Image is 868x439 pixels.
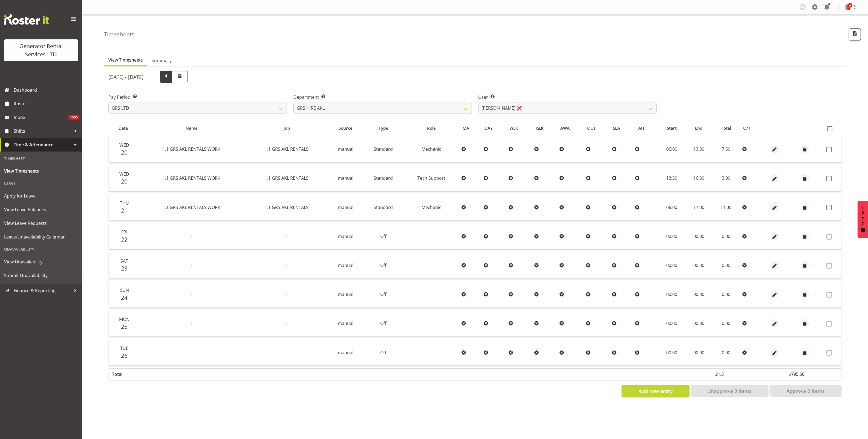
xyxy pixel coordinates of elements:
div: Leave [1,178,81,189]
span: - [191,350,192,356]
span: Sun [120,287,129,293]
span: Sat [120,258,128,264]
span: Shifts [14,127,71,135]
span: 1.1 GRS AKL RENTALS WORK [163,146,220,152]
td: 06:00 [658,136,685,162]
span: Fri [121,229,127,235]
span: - [286,320,287,326]
span: manual [338,204,353,210]
span: Type [379,125,388,131]
span: 21 [121,207,128,214]
label: Department [293,94,472,100]
span: - [286,262,287,268]
span: Start [667,125,677,131]
td: 00:00 [658,310,685,337]
img: Rosterit website logo [4,14,49,25]
span: ½EK [535,125,544,131]
span: 1.1 GRS AKL RENTALS WORK [163,204,220,210]
a: Submit Unavailability [1,269,81,282]
span: manual [338,320,353,326]
span: Feedback [860,206,865,225]
span: Mechanic [422,146,441,152]
span: View Timesheets [4,167,78,175]
span: Source [339,125,353,131]
span: Time & Attendance [14,141,71,149]
td: Standard [363,165,403,191]
span: Apply for Leave [4,192,78,200]
td: 13:30 [658,165,685,191]
td: 00:00 [686,223,712,249]
span: 25 [121,323,128,330]
td: Off [363,281,403,308]
td: 0.00 [712,310,740,337]
span: Total [721,125,731,131]
span: - [191,233,192,239]
img: dave-wallaced2e02bf5a44ca49c521115b89c5c4806.png [845,4,852,10]
span: 24 [121,294,128,301]
span: Summary [152,57,172,64]
span: Dashboard [14,86,79,94]
span: 20 [121,178,128,185]
button: Approve 0 Items [770,385,842,397]
td: 00:00 [658,223,685,249]
span: - [286,291,287,297]
td: 00:00 [686,310,712,337]
span: Unapprove 0 Items [707,387,752,394]
td: 13:30 [686,136,712,162]
td: 0.00 [712,281,740,308]
span: - [191,320,192,326]
div: Generator Rental Services LTD [10,42,73,59]
span: 1506 [68,115,79,120]
span: Date [119,125,128,131]
span: Leave/Unavailability Calendar [4,233,78,241]
span: AWA [560,125,570,131]
td: 00:00 [686,339,712,365]
span: Submit Unavailability [4,271,78,280]
td: 16:30 [686,165,712,191]
span: WEK [509,125,518,131]
div: Unavailability [1,244,81,255]
span: 26 [121,352,128,359]
span: 1.1 GRS AKL RENTALS [265,146,308,152]
span: - [191,291,192,297]
span: 1.1 GRS AKL RENTALS WORK [163,175,220,181]
label: Pay Period [108,94,287,100]
td: 00:00 [686,252,712,278]
span: 1.1 GRS AKL RENTALS [265,175,308,181]
span: TAH [636,125,644,131]
td: Standard [363,136,403,162]
th: Total [109,368,138,380]
span: View Timesheets [108,57,143,63]
span: manual [338,350,353,356]
span: 22 [121,236,128,243]
h4: Timesheets [104,31,134,37]
span: Roster [14,100,79,108]
span: manual [338,146,353,152]
button: Feedback - Show survey [858,201,868,238]
span: manual [338,175,353,181]
span: Role [427,125,436,131]
button: Unapprove 0 Items [691,385,769,397]
td: 0.00 [712,339,740,365]
span: 1.1 GRS AKL RENTALS [265,204,308,210]
span: - [191,262,192,268]
span: Wed [119,142,129,148]
span: Thu [120,200,129,206]
th: 21.5 [712,368,740,380]
td: Off [363,252,403,278]
td: 06:00 [658,194,685,220]
a: View Unavailability [1,255,81,269]
a: Leave/Unavailability Calendar [1,230,81,244]
span: O/T [743,125,751,131]
span: Finance & Reporting [14,286,71,295]
button: Add new entry [622,385,689,397]
span: Tue [120,345,128,351]
td: Off [363,223,403,249]
span: DAY [485,125,493,131]
td: 00:00 [686,281,712,308]
h5: [DATE] - [DATE] [108,74,143,80]
span: SEA [613,125,620,131]
span: Name [186,125,198,131]
td: 00:00 [658,252,685,278]
span: manual [338,233,353,239]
